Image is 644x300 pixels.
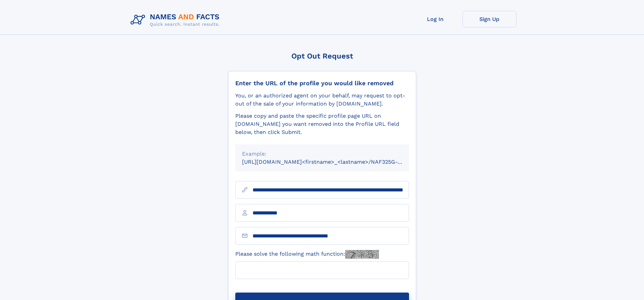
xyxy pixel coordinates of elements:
[408,11,462,27] a: Log In
[128,11,225,29] img: Logo Names and Facts
[228,52,416,60] div: Opt Out Request
[235,112,409,136] div: Please copy and paste the specific profile page URL on [DOMAIN_NAME] you want removed into the Pr...
[235,250,379,259] label: Please solve the following math function:
[242,150,402,158] div: Example:
[462,11,517,27] a: Sign Up
[235,79,409,87] div: Enter the URL of the profile you would like removed
[242,159,422,165] small: [URL][DOMAIN_NAME]<firstname>_<lastname>/NAF325G-xxxxxxxx
[235,92,409,108] div: You, or an authorized agent on your behalf, may request to opt-out of the sale of your informatio...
